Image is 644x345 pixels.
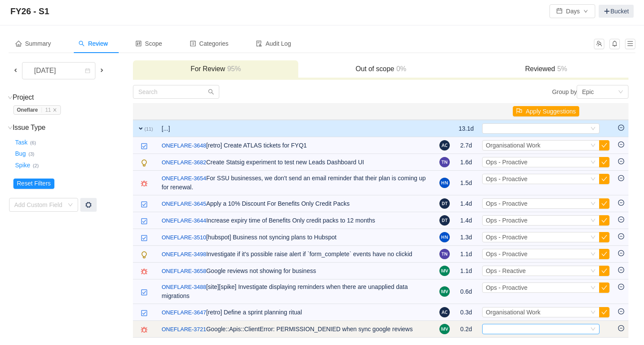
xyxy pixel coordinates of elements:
td: 1.3d [454,229,478,246]
td: For SSU businesses, we don't send an email reminder that their plan is coming up for renewal. [157,171,435,195]
i: icon: down [590,310,596,316]
button: Reset Filters [13,179,54,189]
td: 1.6d [454,154,478,171]
button: Spike [13,158,33,172]
strong: Oneflare [17,107,38,113]
a: Bucket [599,5,634,18]
td: 13.1d [454,120,478,137]
img: DT [439,215,450,226]
i: icon: down [590,251,596,257]
i: icon: down [8,95,13,100]
span: Ops - Proactive [486,176,527,182]
a: ONEFLARE-3498 [161,250,206,259]
i: icon: search [208,89,214,95]
span: Scope [136,40,162,47]
td: 2.7d [454,137,478,154]
td: Investigate if it's possible raise alert if `form_complete` events have no clickid [157,246,435,263]
i: icon: minus-circle [618,216,624,223]
i: icon: profile [190,41,196,47]
img: 10318 [141,310,148,317]
i: icon: home [16,41,22,47]
i: icon: down [68,202,73,208]
i: icon: minus-circle [618,233,624,239]
span: 95% [225,65,241,72]
i: icon: search [79,41,85,47]
td: 1.4d [454,195,478,212]
td: 0.3d [454,304,478,321]
div: [DATE] [27,63,64,79]
button: icon: menu [625,39,635,49]
img: 10318 [141,218,148,225]
img: TN [439,157,450,167]
button: icon: check [599,249,609,259]
button: Task [13,135,30,149]
i: icon: down [590,235,596,241]
button: icon: check [599,174,609,184]
h3: Issue Type [13,123,132,132]
span: expand [137,125,144,132]
i: icon: down [590,326,596,332]
span: Ops - Proactive [486,284,527,291]
span: Ops - Proactive [486,251,527,257]
button: Bug [13,147,28,161]
i: icon: down [590,176,596,182]
i: icon: minus-circle [618,284,624,290]
div: Add Custom Field [14,201,63,209]
img: HN [439,232,450,242]
button: icon: check [599,215,609,226]
img: 10303 [141,268,148,275]
span: 0% [394,65,406,72]
a: ONEFLARE-3648 [161,141,206,150]
span: Ops - Proactive [486,200,527,207]
img: AC [439,140,450,151]
i: icon: minus-circle [618,325,624,331]
td: Create Statsig experiment to test new Leads Dashboard UI [157,154,435,171]
span: 5% [555,65,567,72]
td: 1.1d [454,263,478,279]
button: icon: check [599,307,609,317]
img: MV [439,266,450,276]
td: [hubspot] Business not syncing plans to Hubspot [157,229,435,246]
i: icon: calendar [85,68,90,74]
a: ONEFLARE-3658 [161,267,206,276]
button: icon: bell [609,39,620,49]
i: icon: minus-circle [618,125,624,131]
img: HN [439,178,450,188]
span: Ops - Proactive [486,234,527,241]
td: [retro] Create ATLAS tickets for FYQ1 [157,137,435,154]
img: DT [439,198,450,209]
i: icon: minus-circle [618,250,624,256]
i: icon: down [590,268,596,274]
small: (2) [33,163,39,168]
i: icon: minus-circle [618,267,624,273]
i: icon: control [136,41,142,47]
i: icon: down [590,160,596,166]
img: 10318 [141,235,148,241]
span: Organisational Work [486,142,540,149]
a: ONEFLARE-3645 [161,200,206,208]
button: icon: team [594,39,604,49]
i: icon: down [590,285,596,291]
i: icon: minus-circle [618,141,624,147]
h3: Out of scope [303,65,459,73]
button: icon: calendarDaysicon: down [549,4,595,18]
td: Google::Apis::ClientError: PERMISSION_DENIED when sync google reviews [157,321,435,338]
td: Apply a 10% Discount For Benefits Only Credit Packs [157,195,435,212]
a: ONEFLARE-3682 [161,158,206,167]
i: icon: minus-circle [618,200,624,206]
td: 0.6d [454,279,478,304]
a: ONEFLARE-3721 [161,325,206,334]
i: icon: close [53,108,57,112]
div: Epic [582,85,593,98]
h3: For Review [137,65,294,73]
td: Increase expiry time of Benefits Only credit packs to 12 months [157,212,435,229]
i: icon: minus-circle [618,158,624,164]
span: Ops - Proactive [486,217,527,224]
span: Organisational Work [486,309,540,316]
span: 11 [45,107,51,113]
button: icon: check [599,157,609,167]
i: icon: minus-circle [618,308,624,314]
td: 0.2d [454,321,478,338]
i: icon: down [618,89,623,95]
i: icon: audit [256,41,262,47]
